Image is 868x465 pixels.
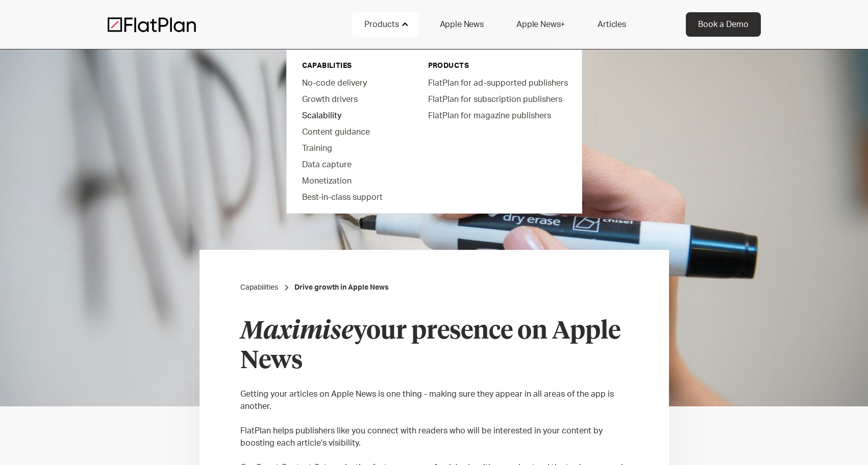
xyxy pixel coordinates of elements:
[240,425,628,449] p: FlatPlan helps publishers like you connect with readers who will be interested in your content by...
[428,12,496,37] a: Apple News
[294,140,410,156] a: Training
[240,449,628,461] p: ‍
[294,107,410,123] a: Scalability
[240,376,628,388] p: ‍
[504,12,577,37] a: Apple News+
[294,156,410,172] a: Data capture
[294,172,410,189] a: Monetization
[240,282,278,293] a: Capabilities
[364,18,399,31] div: Products
[240,412,628,425] p: ‍
[420,74,575,91] a: FlatPlan for ad-supported publishers
[286,46,582,214] nav: Products
[428,61,566,71] div: PRODUCTS
[240,317,628,376] h2: your presence on Apple News
[352,12,419,37] div: Products
[294,282,389,293] a: Drive growth in Apple News
[240,388,628,412] p: Getting your articles on Apple News is one thing - making sure they appear in all areas of the ap...
[240,319,353,344] em: Maximise
[294,74,410,91] a: No-code delivery
[585,12,638,37] a: Articles
[420,91,575,107] a: FlatPlan for subscription publishers
[294,189,410,205] a: Best-in-class support
[294,123,410,140] a: Content guidance
[686,12,761,37] a: Book a Demo
[294,91,410,107] a: Growth drivers
[698,18,749,31] div: Book a Demo
[302,61,402,71] div: capabilities
[420,107,575,123] a: FlatPlan for magazine publishers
